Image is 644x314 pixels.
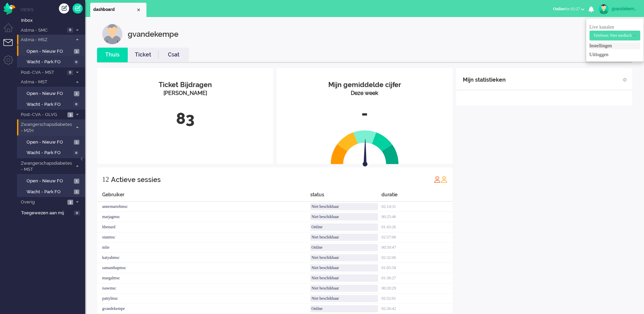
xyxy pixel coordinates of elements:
[381,222,453,232] div: 01:43:26
[20,199,65,205] span: Overig
[97,222,310,232] div: hbenard
[310,213,378,220] div: Niet beschikbaar
[381,304,453,314] div: 02:26:42
[590,24,640,38] span: Live kanalen
[597,4,637,14] a: gvandekempe
[20,7,85,13] li: Views
[310,244,378,251] div: Online
[310,234,378,241] div: Niet beschikbaar
[97,283,310,294] div: isawmsc
[463,73,506,87] div: Mijn statistieken
[128,48,158,62] li: Ticket
[590,31,640,40] button: Telefoon: Niet medisch
[27,139,72,146] span: Open - Nieuw FO
[59,3,69,14] div: Creëer ticket
[102,172,109,186] div: 12
[20,27,65,34] span: Astma - SMC
[27,48,72,55] span: Open - Nieuw FO
[97,294,310,304] div: pattylmsc
[74,91,79,96] span: 1
[350,139,380,168] img: arrow.svg
[67,112,73,117] span: 3
[97,48,128,62] li: Thuis
[74,140,79,145] span: 1
[20,16,85,24] a: Inbox
[310,295,378,302] div: Niet beschikbaar
[102,80,268,90] div: Ticket Bijdragen
[97,232,310,243] div: stanmsc
[128,24,178,44] div: gvandekempe
[20,121,73,134] span: Zwangerschapsdiabetes - MZH
[74,211,80,216] span: 0
[27,189,72,195] span: Wacht - Park FO
[20,188,84,195] a: Wacht - Park FO 1
[310,224,378,231] div: Online
[27,90,72,97] span: Open - Nieuw FO
[594,33,632,38] span: Telefoon: Niet medisch
[73,3,83,14] a: Quick Ticket
[590,51,640,58] a: Uitloggen
[310,254,378,261] div: Niet beschikbaar
[136,7,141,13] div: Close tab
[549,4,588,14] button: Onlinefor 02:27
[553,6,565,11] span: Online
[310,191,381,202] div: status
[434,176,441,183] img: profile_red.svg
[67,200,73,205] span: 3
[20,37,73,43] span: Astma - MSZ
[599,4,609,14] img: avatar
[282,89,447,97] div: Deze week
[441,176,447,183] img: profile_orange.svg
[549,2,588,17] li: Onlinefor 02:27
[3,3,15,15] img: flow_omnibird.svg
[158,51,189,59] a: Csat
[27,178,72,184] span: Open - Nieuw FO
[282,102,447,125] div: -
[93,7,136,13] span: dashboard
[310,285,378,292] div: Niet beschikbaar
[74,179,79,184] span: 1
[158,48,189,62] li: Csat
[74,189,79,195] span: 1
[331,130,399,164] img: semi_circle.svg
[3,39,19,54] li: Tickets menu
[381,294,453,304] div: 02:52:01
[612,5,637,12] div: gvandekempe
[381,191,453,202] div: duratie
[27,59,72,65] span: Wacht - Park FO
[381,273,453,283] div: 01:36:27
[3,4,15,10] a: Omnidesk
[3,55,19,70] li: Admin menu
[590,43,640,49] a: Instellingen
[310,275,378,282] div: Niet beschikbaar
[97,51,128,59] a: Thuis
[20,138,84,146] a: Open - Nieuw FO 1
[20,58,84,65] a: Wacht - Park FO 0
[97,304,310,314] div: gvandekempe
[381,202,453,212] div: 02:14:31
[21,17,85,24] span: Inbox
[73,102,79,107] span: 0
[310,203,378,210] div: Niet beschikbaar
[20,209,85,216] a: Toegewezen aan mij 0
[20,177,84,184] a: Open - Nieuw FO 1
[381,263,453,273] div: 01:05:58
[97,273,310,283] div: margalmsc
[20,89,84,97] a: Open - Nieuw FO 1
[20,149,84,156] a: Wacht - Park FO 0
[21,210,72,216] span: Toegewezen aan mij
[553,6,580,11] span: for 02:27
[90,3,146,17] li: Dashboard
[310,305,378,312] div: Online
[97,191,310,202] div: Gebruiker
[310,264,378,271] div: Niet beschikbaar
[97,202,310,212] div: annemariehmsc
[20,112,65,118] span: Post-CVA - OLVG
[102,89,268,97] div: [PERSON_NAME]
[111,173,161,186] div: Actieve sessies
[381,253,453,263] div: 02:32:06
[97,212,310,222] div: marjagmsc
[128,51,158,59] a: Ticket
[381,283,453,294] div: 00:20:29
[20,47,84,55] a: Open - Nieuw FO 1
